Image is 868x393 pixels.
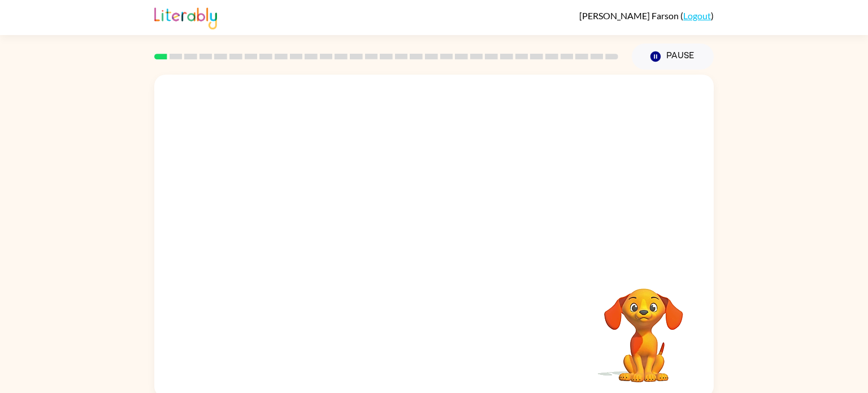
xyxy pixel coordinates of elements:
[579,10,714,21] div: ( )
[632,44,714,70] button: Pause
[587,271,700,384] video: Your browser must support playing .mp4 files to use Literably. Please try using another browser.
[579,10,680,21] span: [PERSON_NAME] Farson
[154,5,217,29] img: Literably
[683,10,711,21] a: Logout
